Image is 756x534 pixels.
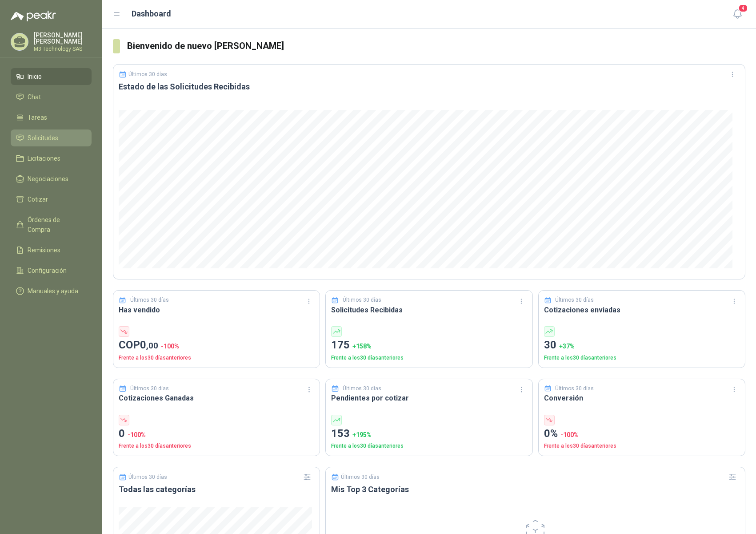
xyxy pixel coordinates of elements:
span: -100 % [128,431,146,438]
p: 153 [331,425,527,442]
a: Órdenes de Compra [11,211,92,238]
span: Licitaciones [28,154,60,163]
p: Frente a los 30 días anteriores [544,442,740,450]
p: 0 [119,425,314,442]
span: Remisiones [28,245,60,255]
a: Manuales y ayuda [11,283,92,299]
span: 4 [738,4,748,12]
a: Remisiones [11,242,92,259]
h3: Cotizaciones Ganadas [119,392,314,404]
p: Últimos 30 días [128,71,167,77]
span: + 37 % [559,343,575,350]
h3: Todas las categorías [119,484,314,495]
a: Solicitudes [11,129,92,146]
span: Configuración [28,266,67,275]
p: Últimos 30 días [128,474,167,480]
img: Logo peakr [11,11,56,21]
p: Últimos 30 días [343,296,381,304]
h1: Dashboard [132,8,171,20]
p: Últimos 30 días [341,474,380,480]
p: Últimos 30 días [130,384,169,393]
p: Frente a los 30 días anteriores [119,442,314,450]
span: Solicitudes [28,133,58,143]
span: Inicio [28,72,42,81]
p: Frente a los 30 días anteriores [119,354,314,362]
a: Configuración [11,262,92,279]
p: 0% [544,425,740,442]
a: Licitaciones [11,150,92,167]
p: Frente a los 30 días anteriores [544,354,740,362]
span: ,00 [146,340,158,351]
h3: Mis Top 3 Categorías [331,484,740,495]
p: COP [119,337,314,354]
span: -100 % [161,343,179,350]
h3: Conversión [544,392,740,404]
span: Manuales y ayuda [28,286,78,296]
span: Cotizar [28,194,48,204]
a: Negociaciones [11,170,92,187]
h3: Estado de las Solicitudes Recibidas [119,81,740,92]
a: Inicio [11,68,92,85]
p: Últimos 30 días [130,296,169,304]
span: + 158 % [352,343,372,350]
h3: Pendientes por cotizar [331,392,527,404]
span: + 195 % [352,431,372,438]
p: M3 Technology SAS [34,46,92,52]
span: Chat [28,92,41,102]
a: Cotizar [11,191,92,208]
p: Últimos 30 días [555,296,594,304]
h3: Cotizaciones enviadas [544,304,740,316]
h3: Bienvenido de nuevo [PERSON_NAME] [127,39,745,53]
p: Últimos 30 días [555,384,594,393]
p: 175 [331,337,527,354]
span: 0 [140,339,158,351]
a: Tareas [11,109,92,126]
span: Negociaciones [28,174,68,184]
p: Frente a los 30 días anteriores [331,442,527,450]
h3: Solicitudes Recibidas [331,304,527,316]
span: -100 % [560,431,579,438]
span: Tareas [28,113,47,122]
p: 30 [544,337,740,354]
p: [PERSON_NAME] [PERSON_NAME] [34,32,92,44]
a: Chat [11,89,92,105]
span: Órdenes de Compra [28,215,83,235]
p: Últimos 30 días [343,384,381,393]
h3: Has vendido [119,304,314,316]
button: 4 [729,6,745,22]
p: Frente a los 30 días anteriores [331,354,527,362]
